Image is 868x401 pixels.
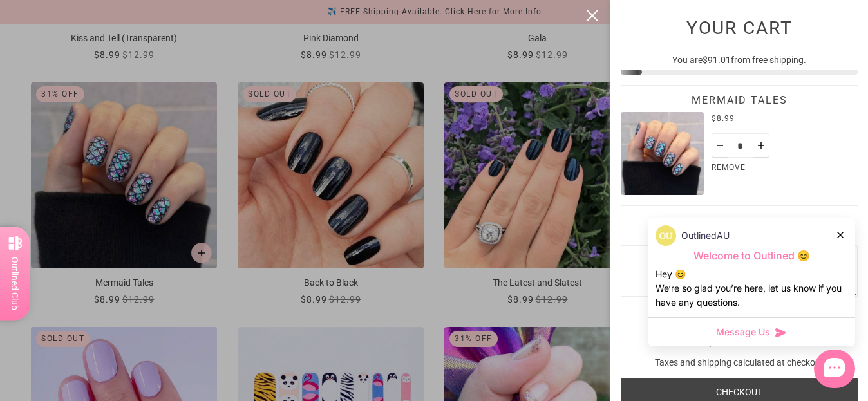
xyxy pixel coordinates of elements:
[621,17,858,39] h2: Your Cart
[621,356,858,380] div: Taxes and shipping calculated at checkout
[753,133,769,158] button: Plus
[712,114,735,123] span: $8.99
[585,8,600,23] button: close
[621,53,858,72] div: You are from free shipping.
[656,267,847,310] div: Hey 😊 We‘re so glad you’re here, let us know if you have any questions.
[656,249,847,263] p: Welcome to Outlined 😊
[621,319,858,337] div: Total
[712,133,728,158] button: Minus
[656,225,676,246] img: data:image/png;base64,iVBORw0KGgoAAAANSUhEUgAAACQAAAAkCAYAAADhAJiYAAAAAXNSR0IArs4c6QAAAXhJREFUWEd...
[621,227,858,245] label: Leave a note with your order
[716,326,770,339] span: Message Us
[703,55,731,65] span: $91.01
[692,94,788,106] a: Mermaid Tales
[621,112,704,195] a: Mermaid Tales
[621,112,704,195] img: Mermaid Tales-Adult Nail Wraps-Outlined
[681,228,730,243] p: OutlinedAU
[709,161,748,176] span: Remove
